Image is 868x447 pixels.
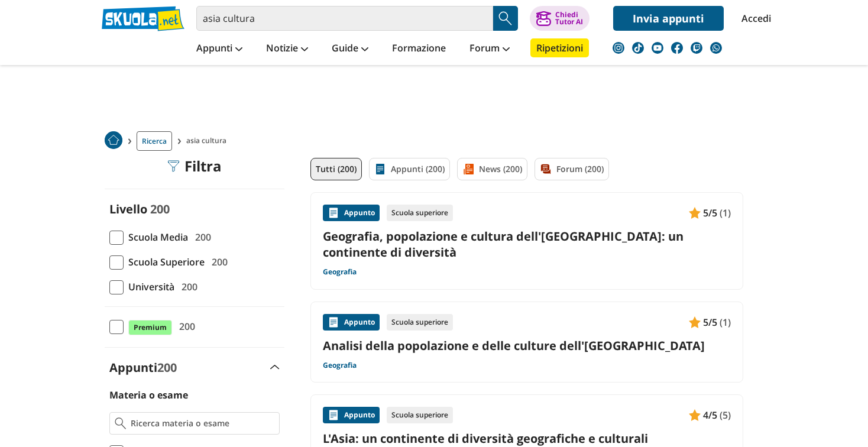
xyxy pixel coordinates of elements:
label: Appunti [109,359,177,375]
a: Notizie [263,38,311,60]
div: Scuola superiore [387,205,453,221]
div: Filtra [168,158,222,174]
span: (5) [720,407,731,423]
a: Home [105,131,122,151]
div: Appunto [323,314,380,331]
img: twitch [691,42,702,54]
input: Cerca appunti, riassunti o versioni [196,6,493,31]
a: Tutti (200) [310,158,362,180]
img: Cerca appunti, riassunti o versioni [497,9,514,27]
img: tiktok [632,42,644,54]
label: Materia o esame [109,388,188,401]
a: Appunti [193,38,245,60]
img: Forum filtro contenuto [540,163,552,175]
label: Livello [109,201,147,217]
a: Forum [467,38,513,60]
a: L'Asia: un continente di diversità geografiche e culturali [323,430,731,446]
a: News (200) [457,158,527,180]
img: Appunti contenuto [328,207,339,219]
span: Scuola Media [124,229,188,245]
span: 200 [190,229,211,245]
div: Scuola superiore [387,407,453,423]
a: Geografia [323,361,357,370]
a: Ripetizioni [530,38,589,57]
img: Ricerca materia o esame [115,417,126,429]
span: Scuola Superiore [124,254,205,270]
a: Analisi della popolazione e delle culture dell'[GEOGRAPHIC_DATA] [323,338,731,354]
span: 200 [174,319,195,334]
span: 200 [150,201,170,217]
div: Scuola superiore [387,314,453,331]
img: Appunti contenuto [328,316,339,328]
img: facebook [671,42,683,54]
span: Premium [128,320,172,335]
img: News filtro contenuto [462,163,474,175]
a: Invia appunti [613,6,724,31]
span: 200 [157,359,177,375]
img: Appunti contenuto [689,316,701,328]
span: (1) [720,315,731,330]
span: 4/5 [703,407,717,423]
button: ChiediTutor AI [530,6,590,31]
img: Appunti contenuto [689,207,701,219]
div: Appunto [323,407,380,423]
span: 5/5 [703,315,717,330]
img: Appunti contenuto [689,409,701,421]
img: Apri e chiudi sezione [270,365,280,370]
span: Università [124,279,174,294]
span: 200 [207,254,228,270]
input: Ricerca materia o esame [131,417,274,429]
div: Chiedi Tutor AI [555,11,583,25]
span: 5/5 [703,205,717,221]
span: 200 [177,279,197,294]
a: Appunti (200) [369,158,450,180]
img: Appunti contenuto [328,409,339,421]
a: Guide [329,38,371,60]
img: instagram [613,42,624,54]
img: Appunti filtro contenuto [374,163,386,175]
span: (1) [720,205,731,221]
img: youtube [652,42,663,54]
a: Ricerca [137,131,172,151]
img: WhatsApp [710,42,722,54]
button: Search Button [493,6,518,31]
span: asia cultura [186,131,231,151]
img: Filtra filtri mobile [168,160,180,172]
a: Geografia [323,267,357,277]
a: Formazione [389,38,449,60]
div: Appunto [323,205,380,221]
a: Accedi [741,6,766,31]
a: Geografia, popolazione e cultura dell'[GEOGRAPHIC_DATA]: un continente di diversità [323,228,731,260]
a: Forum (200) [535,158,609,180]
img: Home [105,131,122,149]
